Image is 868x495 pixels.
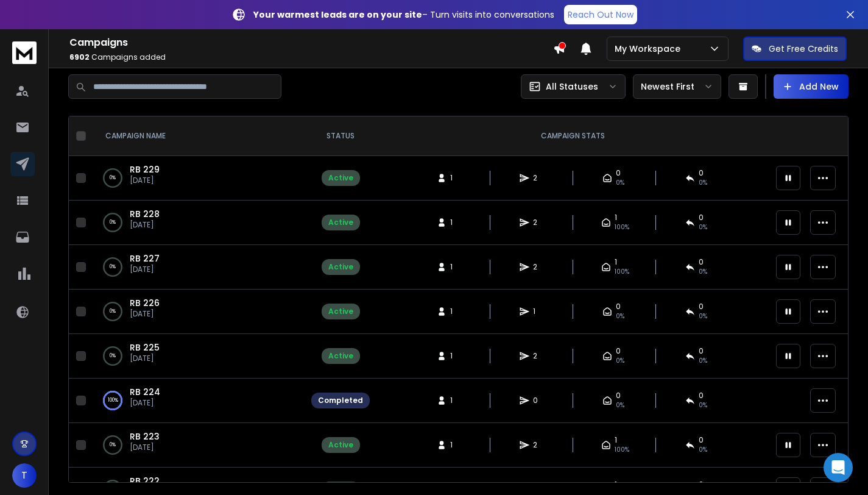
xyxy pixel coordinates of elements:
span: 1 [450,440,462,450]
span: 0 % [699,356,707,366]
button: T [12,463,37,488]
a: RB 227 [130,252,160,265]
button: Newest First [633,74,721,99]
span: 0 % [699,223,707,232]
span: 1 [450,351,462,361]
span: 0 [616,302,621,312]
td: 0%RB 226[DATE] [91,290,304,334]
div: Active [328,307,353,316]
span: 0 [699,346,704,356]
td: 0%RB 223[DATE] [91,423,304,468]
a: RB 222 [130,475,160,487]
span: 100 % [615,223,629,232]
span: 1 [615,480,617,490]
span: 1 [615,257,617,267]
p: 0 % [110,439,116,451]
span: 0 [699,391,704,401]
span: 0 % [699,445,707,455]
div: Active [328,173,353,183]
p: [DATE] [130,398,160,408]
span: 0 [699,435,704,445]
span: 0 [533,396,545,405]
p: [DATE] [130,443,160,452]
span: 0 % [699,312,707,321]
a: Reach Out Now [564,5,637,24]
p: Campaigns added [69,52,553,62]
td: 0%RB 228[DATE] [91,201,304,245]
div: Active [328,218,353,227]
span: 2 [533,440,545,450]
span: 0 % [616,312,624,321]
span: 1 [450,173,462,183]
a: RB 226 [130,297,160,309]
span: 0 % [616,178,624,188]
div: Open Intercom Messenger [824,453,853,482]
span: 0 [699,302,704,312]
th: CAMPAIGN NAME [91,116,304,156]
span: 0 [699,168,704,178]
span: 0 % [616,356,624,366]
p: – Turn visits into conversations [253,9,554,21]
span: 100 % [615,445,629,455]
span: 0 % [699,178,707,188]
span: 1 [450,218,462,227]
th: STATUS [304,116,377,156]
a: RB 224 [130,386,160,398]
button: Add New [774,74,849,99]
img: logo [12,41,37,64]
p: [DATE] [130,265,160,274]
span: 0% [616,401,624,410]
a: RB 223 [130,430,160,443]
p: 0 % [110,305,116,318]
p: My Workspace [615,43,685,55]
span: 1 [615,213,617,223]
span: 0 [699,257,704,267]
span: 1 [450,396,462,405]
span: 2 [533,262,545,272]
span: 2 [533,351,545,361]
span: 0 [616,168,621,178]
div: Active [328,351,353,361]
th: CAMPAIGN STATS [377,116,769,156]
strong: Your warmest leads are on your site [253,9,422,21]
span: 0 [616,346,621,356]
span: 2 [533,173,545,183]
span: 0 [616,391,621,401]
div: Completed [318,396,363,405]
p: 0 % [110,216,116,229]
span: 1 [450,307,462,316]
span: 100 % [615,267,629,277]
div: Active [328,440,353,450]
span: 6902 [69,52,90,62]
p: 0 % [110,172,116,184]
span: 0 % [699,267,707,277]
p: 0 % [110,350,116,362]
div: Active [328,262,353,272]
p: [DATE] [130,309,160,319]
span: 0% [699,401,707,410]
span: 2 [533,218,545,227]
a: RB 229 [130,163,160,176]
td: 0%RB 225[DATE] [91,334,304,379]
p: Get Free Credits [769,43,838,55]
a: RB 225 [130,341,160,354]
td: 100%RB 224[DATE] [91,379,304,423]
span: 1 [615,435,617,445]
td: 0%RB 229[DATE] [91,156,304,201]
span: 1 [450,262,462,272]
p: 0 % [110,261,116,273]
td: 0%RB 227[DATE] [91,245,304,290]
span: 0 [699,213,704,223]
a: RB 228 [130,208,160,220]
span: 1 [533,307,545,316]
p: Reach Out Now [568,9,633,21]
